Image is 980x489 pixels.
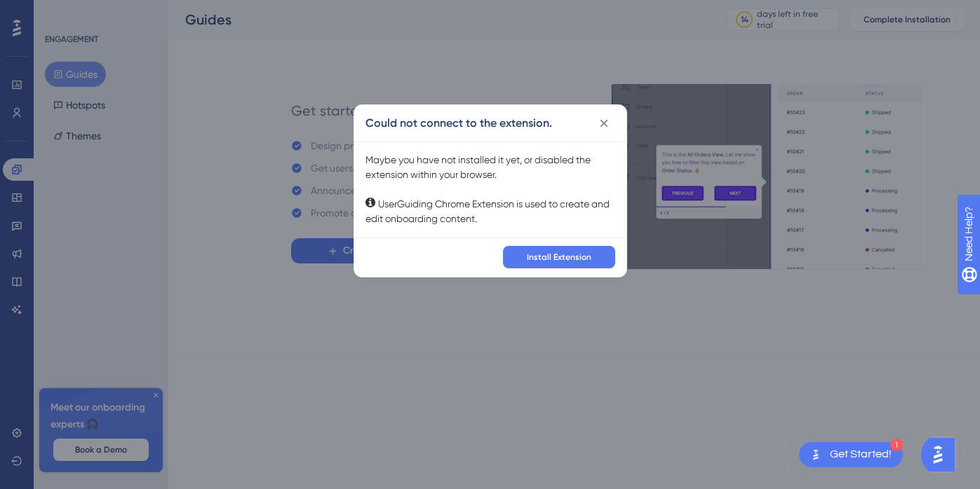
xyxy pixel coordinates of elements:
[365,115,552,132] h2: Could not connect to the extension.
[830,447,892,462] div: Get Started!
[807,446,824,463] img: launcher-image-alternative-text
[527,252,591,263] span: Install Extension
[921,434,963,476] iframe: UserGuiding AI Assistant Launcher
[33,4,88,20] span: Need Help?
[890,439,903,451] div: 1
[799,442,903,467] div: Open Get Started! checklist, remaining modules: 1
[365,153,615,226] div: Maybe you have not installed it yet, or disabled the extension within your browser. UserGuiding C...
